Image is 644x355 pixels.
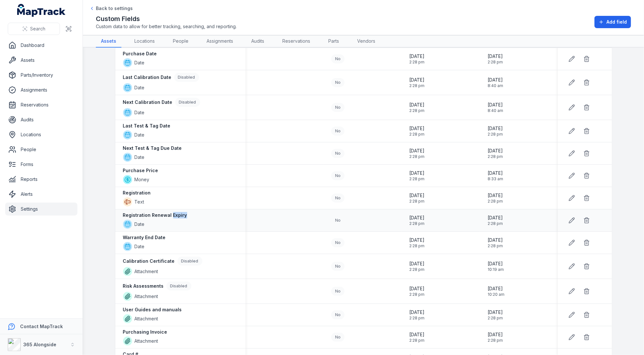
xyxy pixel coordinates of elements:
[410,285,425,292] span: [DATE]
[410,261,425,272] time: 26/08/2025, 2:28:25 pm
[410,154,425,159] span: 2:28 pm
[410,221,425,226] span: 2:28 pm
[410,292,425,297] span: 2:28 pm
[135,132,145,138] span: Date
[488,285,504,297] time: 04/09/2025, 10:20:07 am
[410,132,425,137] span: 2:28 pm
[488,237,503,249] time: 26/08/2025, 2:28:25 pm
[488,148,503,159] time: 26/08/2025, 2:28:25 pm
[5,128,77,141] a: Locations
[410,215,425,226] time: 26/08/2025, 2:28:25 pm
[123,99,173,105] strong: Next Calibration Date
[488,331,503,338] span: [DATE]
[410,148,425,154] span: [DATE]
[410,331,425,338] span: [DATE]
[5,203,77,216] a: Settings
[488,77,503,88] time: 29/08/2025, 8:40:02 am
[8,23,60,35] button: Search
[488,316,503,321] span: 2:28 pm
[488,261,504,267] span: [DATE]
[331,216,345,225] div: No
[488,261,504,272] time: 04/09/2025, 10:19:54 am
[410,192,425,199] span: [DATE]
[488,331,503,343] time: 26/08/2025, 2:28:25 pm
[5,158,77,171] a: Forms
[20,324,63,329] strong: Contact MapTrack
[488,148,503,154] span: [DATE]
[410,102,425,108] span: [DATE]
[488,60,503,65] span: 2:28 pm
[410,60,425,65] span: 2:28 pm
[135,268,158,275] span: Attachment
[331,103,345,112] div: No
[410,53,425,65] time: 26/08/2025, 2:28:25 pm
[135,316,158,322] span: Attachment
[123,167,158,174] strong: Purchase Price
[5,54,77,67] a: Assets
[410,237,425,243] span: [DATE]
[331,149,345,158] div: No
[331,310,345,319] div: No
[135,199,144,205] span: Text
[488,170,503,176] span: [DATE]
[410,237,425,249] time: 26/08/2025, 2:28:25 pm
[331,333,345,342] div: No
[174,73,199,82] div: Disabled
[410,53,425,60] span: [DATE]
[129,35,160,48] a: Locations
[488,292,504,297] span: 10:20 am
[488,77,503,83] span: [DATE]
[123,258,175,264] strong: Calibration Certificate
[488,102,503,113] time: 29/08/2025, 8:40:06 am
[488,285,504,292] span: [DATE]
[331,194,345,203] div: No
[331,54,345,63] div: No
[135,221,145,227] span: Date
[96,23,237,30] span: Custom data to allow for better tracking, searching, and reporting.
[410,125,425,132] span: [DATE]
[488,102,503,108] span: [DATE]
[488,192,503,199] span: [DATE]
[96,5,133,12] span: Back to settings
[135,154,145,161] span: Date
[410,309,425,316] span: [DATE]
[488,338,503,343] span: 2:28 pm
[135,293,158,300] span: Attachment
[410,316,425,321] span: 2:28 pm
[5,173,77,186] a: Reports
[135,60,145,66] span: Date
[177,257,202,266] div: Disabled
[410,199,425,204] span: 2:28 pm
[488,83,503,88] span: 8:40 am
[410,243,425,249] span: 2:28 pm
[488,309,503,321] time: 26/08/2025, 2:28:25 pm
[410,309,425,321] time: 26/08/2025, 2:28:25 pm
[323,35,344,48] a: Parts
[488,170,503,182] time: 05/09/2025, 8:33:39 am
[488,53,503,65] time: 26/08/2025, 2:28:25 pm
[135,109,145,116] span: Date
[410,192,425,204] time: 26/08/2025, 2:28:25 pm
[488,125,503,137] time: 26/08/2025, 2:28:25 pm
[123,50,157,57] strong: Purchase Date
[123,74,172,81] strong: Last Calibration Date
[331,287,345,296] div: No
[123,283,164,289] strong: Risk Assessments
[123,145,182,151] strong: Next Test & Tag Due Date
[135,338,158,344] span: Attachment
[123,212,187,218] strong: Registration Renewal Expiry
[123,190,151,196] strong: Registration
[488,215,503,221] span: [DATE]
[488,154,503,159] span: 2:28 pm
[331,78,345,87] div: No
[410,331,425,343] time: 26/08/2025, 2:28:25 pm
[410,170,425,176] span: [DATE]
[488,221,503,226] span: 2:28 pm
[410,102,425,113] time: 26/08/2025, 2:28:25 pm
[410,148,425,159] time: 26/08/2025, 2:28:25 pm
[5,69,77,82] a: Parts/Inventory
[488,108,503,113] span: 8:40 am
[488,237,503,243] span: [DATE]
[175,98,200,107] div: Disabled
[201,35,238,48] a: Assignments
